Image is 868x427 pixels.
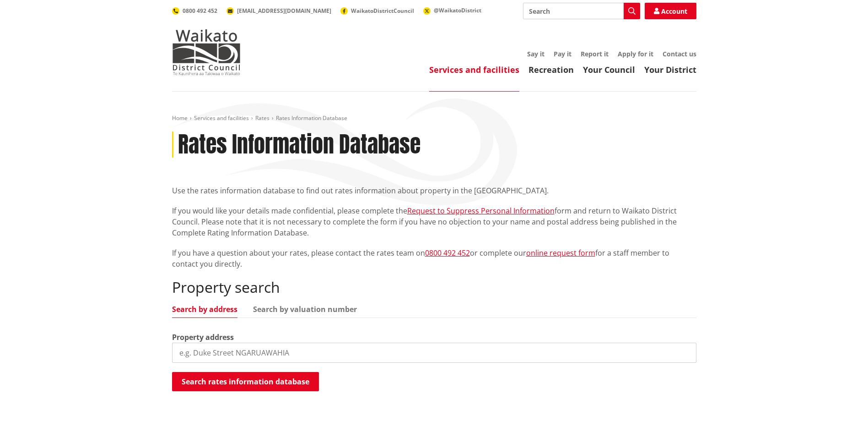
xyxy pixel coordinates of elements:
[583,64,635,75] a: Your Council
[172,205,696,238] p: If you would like your details made confidential, please complete the form and return to Waikato ...
[172,343,696,363] input: e.g. Duke Street NGARUAWAHIA
[276,114,347,122] span: Rates Information Database
[172,7,217,15] a: 0800 492 452
[172,115,696,122] nav: breadcrumb
[178,131,421,158] h1: Rates Information Database
[172,332,234,343] label: Property address
[172,29,241,75] img: Waikato District Council - Te Kaunihera aa Takiwaa o Waikato
[172,247,696,269] p: If you have a question about your rates, please contact the rates team on or complete our for a s...
[644,64,696,75] a: Your District
[340,7,414,15] a: WaikatoDistrictCouncil
[554,49,571,58] a: Pay it
[351,7,414,15] span: WaikatoDistrictCouncil
[172,185,696,196] p: Use the rates information database to find out rates information about property in the [GEOGRAPHI...
[226,7,331,15] a: [EMAIL_ADDRESS][DOMAIN_NAME]
[581,49,609,58] a: Report it
[618,49,653,58] a: Apply for it
[425,248,470,258] a: 0800 492 452
[407,206,555,216] a: Request to Suppress Personal Information
[645,3,696,19] a: Account
[526,248,595,258] a: online request form
[663,49,696,58] a: Contact us
[253,306,357,313] a: Search by valuation number
[528,64,574,75] a: Recreation
[172,306,237,313] a: Search by address
[194,114,249,122] a: Services and facilities
[523,3,640,19] input: Search input
[183,7,217,15] span: 0800 492 452
[172,114,188,122] a: Home
[172,372,319,391] button: Search rates information database
[237,7,331,15] span: [EMAIL_ADDRESS][DOMAIN_NAME]
[255,114,270,122] a: Rates
[527,49,545,58] a: Say it
[434,6,481,14] span: @WaikatoDistrict
[429,64,519,75] a: Services and facilities
[423,6,481,14] a: @WaikatoDistrict
[172,279,696,296] h2: Property search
